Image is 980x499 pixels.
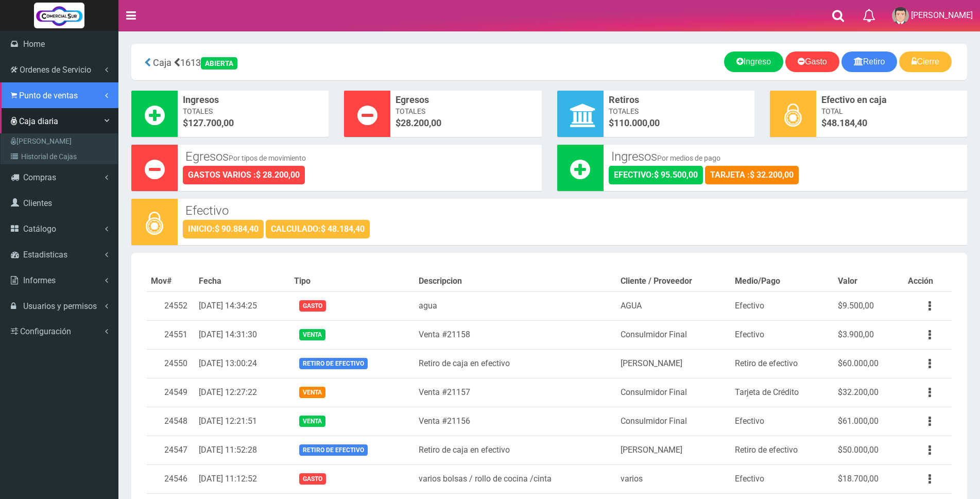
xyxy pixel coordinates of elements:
[731,436,834,464] td: Retiro de efectivo
[147,407,195,436] td: 24548
[23,250,67,260] span: Estadisticas
[616,436,731,464] td: [PERSON_NAME]
[153,57,171,68] span: Caja
[616,464,731,493] td: varios
[185,204,959,217] h3: Efectivo
[616,349,731,378] td: [PERSON_NAME]
[609,116,749,130] span: $
[215,224,259,234] strong: $ 90.884,40
[147,378,195,407] td: 24549
[415,349,616,378] td: Retiro de caja en efectivo
[731,320,834,349] td: Efectivo
[299,444,368,455] span: Retiro de efectivo
[415,320,616,349] td: Venta #21158
[147,349,195,378] td: 24550
[899,51,952,72] a: Cierre
[147,436,195,464] td: 24547
[188,117,234,128] font: 127.700,00
[821,106,962,116] span: Total
[195,407,290,436] td: [DATE] 12:21:51
[299,387,325,398] span: Venta
[731,464,834,493] td: Efectivo
[20,326,71,336] span: Configuración
[834,271,904,291] th: Valor
[834,407,904,436] td: $61.000,00
[827,117,867,128] span: 48.184,40
[415,271,616,291] th: Descripcion
[147,320,195,349] td: 24551
[23,301,97,311] span: Usuarios y permisos
[290,271,415,291] th: Tipo
[609,93,749,107] span: Retiros
[724,51,783,72] a: Ingreso
[415,291,616,320] td: agua
[185,150,534,163] h3: Egresos
[415,407,616,436] td: Venta #21156
[834,436,904,464] td: $50.000,00
[195,378,290,407] td: [DATE] 12:27:22
[731,407,834,436] td: Efectivo
[299,416,325,426] span: Venta
[3,149,118,164] a: Historial de Cajas
[183,220,264,238] div: INICIO:
[195,271,290,291] th: Fecha
[201,57,237,70] div: ABIERTA
[23,198,52,208] span: Clientes
[415,378,616,407] td: Venta #21157
[415,464,616,493] td: varios bolsas / rollo de cocina /cinta
[299,358,368,369] span: Retiro de efectivo
[139,51,412,73] div: 1613
[23,224,56,234] span: Catálogo
[616,320,731,349] td: Consulmidor Final
[609,106,749,116] span: Totales
[23,173,56,182] span: Compras
[23,276,56,285] span: Informes
[841,51,898,72] a: Retiro
[147,291,195,320] td: 24552
[654,170,698,180] strong: $ 95.500,00
[415,436,616,464] td: Retiro de caja en efectivo
[34,3,84,28] img: Logo grande
[299,473,326,484] span: Gasto
[821,116,962,130] span: $
[705,166,799,184] div: TARJETA :
[229,154,306,162] small: Por tipos de movimiento
[616,378,731,407] td: Consulmidor Final
[299,300,326,311] span: Gasto
[731,349,834,378] td: Retiro de efectivo
[321,224,365,234] strong: $ 48.184,40
[147,464,195,493] td: 24546
[195,320,290,349] td: [DATE] 14:31:30
[147,271,195,291] th: Mov#
[834,464,904,493] td: $18.700,00
[611,150,960,163] h3: Ingresos
[616,407,731,436] td: Consulmidor Final
[396,116,536,130] span: $
[401,117,441,128] font: 28.200,00
[834,378,904,407] td: $32.200,00
[904,271,952,291] th: Acción
[892,7,909,24] img: User Image
[785,51,839,72] a: Gasto
[834,320,904,349] td: $3.900,00
[3,133,118,149] a: [PERSON_NAME]
[23,39,45,49] span: Home
[183,106,323,116] span: Totales
[657,154,720,162] small: Por medios de pago
[20,65,91,75] span: Ordenes de Servicio
[299,329,325,340] span: Venta
[834,291,904,320] td: $9.500,00
[195,464,290,493] td: [DATE] 11:12:52
[750,170,794,180] strong: $ 32.200,00
[609,166,703,184] div: EFECTIVO:
[396,106,536,116] span: Totales
[195,436,290,464] td: [DATE] 11:52:28
[195,291,290,320] td: [DATE] 14:34:25
[256,170,300,180] strong: $ 28.200,00
[821,93,962,107] span: Efectivo en caja
[731,271,834,291] th: Medio/Pago
[266,220,370,238] div: CALCULADO:
[616,271,731,291] th: Cliente / Proveedor
[19,91,78,100] span: Punto de ventas
[183,166,305,184] div: GASTOS VARIOS :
